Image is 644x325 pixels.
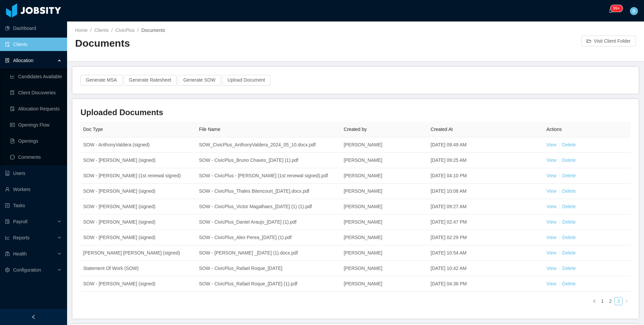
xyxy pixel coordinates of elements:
td: SOW - [PERSON_NAME] (signed) [80,153,196,168]
i: icon: left [592,299,596,303]
a: Delete [562,281,576,286]
sup: 245 [610,5,623,12]
td: [PERSON_NAME] [341,153,428,168]
span: Payroll [13,219,28,224]
a: icon: profileTasks [5,199,62,212]
i: icon: right [625,299,629,303]
button: Generate MSA [80,75,122,86]
li: Previous Page [590,297,598,305]
td: SOW - CivicPlus_Rafael Roque_[DATE] [196,261,341,276]
td: SOW - CivicPlus_Thales Bitencourt_[DATE].docx.pdf [196,184,341,199]
span: / [138,28,139,33]
li: Next Page [623,297,631,305]
td: SOW - [PERSON_NAME] (signed) [80,199,196,215]
td: [PERSON_NAME] [341,137,428,153]
a: Delete [562,157,576,163]
a: icon: line-chartCandidates Available [10,70,62,83]
span: Created At [431,127,453,132]
i: icon: file-protect [5,219,10,224]
a: View [546,281,556,286]
a: Delete [562,173,576,178]
a: View [546,142,556,147]
td: SOW - AnthonyValdera (signed) [80,137,196,153]
span: Health [13,251,26,257]
td: SOW - [PERSON_NAME] (1st renewal signed) [80,168,196,184]
td: SOW - [PERSON_NAME] (signed) [80,184,196,199]
h3: Uploaded Documents [80,107,631,118]
li: 1 [598,297,606,305]
a: CivicPlus [115,28,135,33]
a: Home [75,28,88,33]
a: icon: idcardOpenings Flow [10,118,62,132]
td: [PERSON_NAME] [341,245,428,261]
i: icon: line-chart [5,235,10,240]
td: SOW - CivicPlus_Victor Magalhaes_[DATE] (1) (1).pdf [196,199,341,215]
a: icon: file-doneAllocation Requests [10,102,62,115]
li: 2 [606,297,614,305]
td: SOW - [PERSON_NAME] _[DATE] (1).docx.pdf [196,245,341,261]
a: icon: file-textOpenings [10,134,62,148]
li: 3 [614,297,623,305]
span: B [632,7,635,15]
td: [DATE] 09:49 AM [428,137,544,153]
td: [DATE] 02:47 PM [428,215,544,230]
a: icon: pie-chartDashboard [5,21,62,35]
button: Generate Ratesheet [124,75,177,86]
a: icon: auditClients [5,38,62,51]
span: File Name [199,127,220,132]
a: Clients [94,28,109,33]
span: Reports [13,235,30,240]
a: icon: file-searchClient Discoveries [10,86,62,99]
td: SOW - CivicPlus_Bruno Chaves_[DATE] (1).pdf [196,153,341,168]
span: Actions [546,127,562,132]
td: [PERSON_NAME] [341,199,428,215]
a: Delete [562,266,576,271]
span: Documents [141,28,165,33]
td: SOW - [PERSON_NAME] (signed) [80,230,196,245]
i: icon: setting [5,268,10,272]
span: / [111,28,113,33]
a: Delete [562,250,576,256]
span: / [90,28,92,33]
a: View [546,173,556,178]
a: View [546,204,556,209]
td: [PERSON_NAME] [341,215,428,230]
td: [DATE] 02:29 PM [428,230,544,245]
td: [DATE] 04:10 PM [428,168,544,184]
i: icon: solution [5,58,10,63]
a: icon: messageComments [10,150,62,164]
a: Delete [562,188,576,194]
a: 1 [599,297,606,305]
td: [DATE] 10:42 AM [428,261,544,276]
td: SOW_CivicPlus_AnthonyValdera_2024_05_10.docx.pdf [196,137,341,153]
span: Configuration [13,267,41,273]
span: Doc Type [83,127,103,132]
a: View [546,157,556,163]
button: icon: folder-openVisit Client Folder [581,36,636,46]
a: View [546,219,556,225]
h2: Documents [75,37,356,50]
i: icon: medicine-box [5,251,10,256]
td: [PERSON_NAME] [341,168,428,184]
a: icon: userWorkers [5,183,62,196]
a: View [546,250,556,256]
a: icon: robotUsers [5,167,62,180]
td: SOW - CivicPlus_Rafael Roque_[DATE] (1).pdf [196,276,341,292]
td: [DATE] 10:08 AM [428,184,544,199]
td: Statement Of Work (SOW) [80,261,196,276]
a: View [546,188,556,194]
a: 3 [615,297,622,305]
i: icon: bell [608,8,613,13]
a: Delete [562,235,576,240]
td: [PERSON_NAME] [341,261,428,276]
td: SOW - CivicPlus_Daniel Araujo_[DATE] (1).pdf [196,215,341,230]
td: SOW - [PERSON_NAME] (signed) [80,215,196,230]
button: Upload Document [222,75,270,86]
a: Delete [562,219,576,225]
td: [PERSON_NAME] [341,184,428,199]
td: [DATE] 04:36 PM [428,276,544,292]
span: Created by [344,127,367,132]
td: SOW - CivicPlus_Alex Perea_[DATE] (1).pdf [196,230,341,245]
td: [DATE] 09:27 AM [428,199,544,215]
